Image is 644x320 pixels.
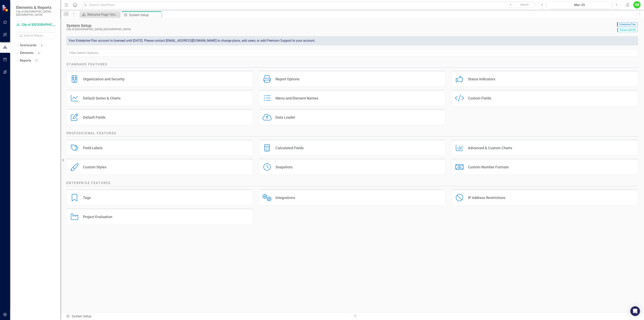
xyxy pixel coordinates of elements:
[514,2,535,8] button: Search
[276,146,304,150] div: Calculated Fields
[35,51,42,55] div: 4
[630,306,640,316] div: Open Intercom Messenger
[276,77,299,81] div: Report Options
[66,314,349,319] div: System Setup
[276,165,293,169] div: Snapshots
[468,146,512,150] div: Advanced & Custom Charts
[20,58,31,63] a: Reports
[66,49,638,57] input: Filter Admin Options...
[617,28,638,32] span: Renews [DATE]
[83,77,125,81] div: Organization and Security
[83,165,106,169] div: Custom Styles
[468,165,509,169] div: Custom Number Formats
[16,32,56,39] input: Search Below...
[468,195,505,200] div: IP Address Restrictions
[16,23,56,27] a: City of [GEOGRAPHIC_DATA]
[83,146,103,150] div: Field Labels
[66,28,615,31] div: City of [GEOGRAPHIC_DATA], [GEOGRAPHIC_DATA]
[20,43,36,48] a: Scorecards
[83,115,105,120] div: Default Fields
[129,12,161,18] div: System Setup
[16,10,56,17] small: City of [GEOGRAPHIC_DATA], [GEOGRAPHIC_DATA]
[66,23,615,28] div: System Setup
[16,5,56,10] span: Elements & Reports
[276,195,295,200] div: Integrations
[549,3,610,7] div: Mar-25
[66,36,638,45] div: Your Enterprise Plan account is licensed until [DATE]. Please contact [EMAIL_ADDRESS][DOMAIN_NAME...
[276,115,295,120] div: Data Loader
[468,96,491,100] div: Custom Fields
[83,96,121,100] div: Default Series & Charts
[520,3,529,6] span: Search
[633,1,641,8] button: GB
[66,181,638,186] h2: Enterprise Features
[82,1,536,8] input: Search ClearPoint...
[2,5,9,12] img: ClearPoint Strategy
[83,214,112,219] div: Project Evaluation
[66,62,638,68] h2: Standard Features
[547,1,612,8] button: Mar-25
[617,22,638,26] span: Enterprise Plan
[38,44,45,47] div: 6
[20,51,33,55] a: Elements
[66,131,638,137] h2: Professional Features
[468,77,495,81] div: Status Indicators
[33,59,40,62] div: 11
[87,12,119,17] div: Welcome Page Template
[80,12,119,17] a: Welcome Page Template
[83,195,91,200] div: Tags
[276,96,318,100] div: Menu and Element Names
